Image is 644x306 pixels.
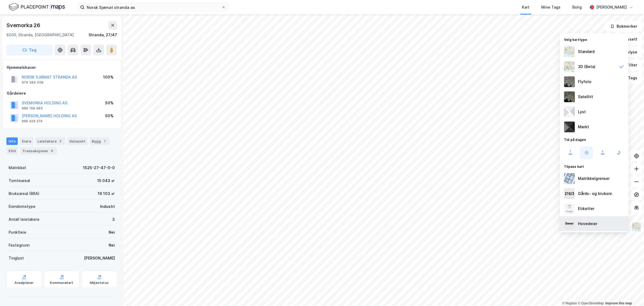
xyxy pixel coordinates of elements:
[564,91,575,102] img: 9k=
[112,216,115,223] div: 3
[578,94,593,100] div: Satellitt
[560,34,628,44] div: Velg karttype
[6,45,53,55] button: Tag
[7,64,117,71] div: Hjemmelshaver
[49,148,55,154] div: 6
[562,301,577,305] a: Mapbox
[564,218,575,229] img: majorOwner.b5e170eddb5c04bfeeff.jpeg
[7,90,117,97] div: Gårdeiere
[109,229,115,236] div: Nei
[9,203,35,210] div: Eiendomstype
[606,21,642,32] button: Bokmerker
[9,216,39,223] div: Antall leietakere
[631,222,642,232] img: Z
[22,80,43,85] div: 976 584 058
[9,190,39,197] div: Bruksareal (BRA)
[605,301,632,305] a: Improve this map
[105,100,114,106] div: 50%
[6,137,18,145] div: Info
[564,76,575,87] img: Z
[564,122,575,132] img: nCdM7BzjoCAAAAAElFTkSuQmCC
[9,165,26,171] div: Matrikkel
[578,79,591,85] div: Flyfoto
[89,32,117,38] div: Stranda, 27/47
[9,242,30,248] div: Festegrunn
[564,46,575,57] img: Z
[22,119,43,123] div: 986 929 274
[97,177,115,184] div: 15 043 ㎡
[20,137,33,145] div: Eiere
[9,2,65,12] img: logo.f888ab2527a4732fd821a326f86c7f29.svg
[578,175,610,182] div: Matrikkelgrenser
[616,60,642,70] button: Filter
[90,281,109,285] div: Miljøstatus
[90,137,109,145] div: Bygg
[578,301,604,305] a: OpenStreetMap
[67,137,87,145] div: Datasett
[564,188,575,199] img: cadastreKeys.547ab17ec502f5a4ef2b.jpeg
[50,281,73,285] div: Kommunekart
[9,177,30,184] div: Tomteareal
[84,255,115,261] div: [PERSON_NAME]
[617,280,644,306] div: Kontrollprogram for chat
[6,32,74,38] div: 6200, Stranda, [GEOGRAPHIC_DATA]
[522,4,529,10] div: Kart
[560,134,628,144] div: Tid på dagen
[578,124,589,130] div: Mørkt
[105,113,114,119] div: 50%
[14,281,34,285] div: Arealplaner
[6,147,18,155] div: ESG
[58,138,63,144] div: 3
[564,61,575,72] img: Z
[20,147,57,155] div: Transaksjoner
[98,190,115,197] div: 16 103 ㎡
[85,3,221,11] input: Søk på adresse, matrikkel, gårdeiere, leietakere eller personer
[22,106,43,111] div: 989 168 983
[564,106,575,117] img: luj3wr1y2y3+OchiMxRmMxRlscgabnMEmZ7DJGWxyBpucwSZnsMkZbHIGm5zBJmewyRlscgabnMEmZ7DJGWxyBpucwSZnsMkZ...
[578,190,613,197] div: Gårds- og bruksnr.
[103,74,114,80] div: 100%
[578,109,586,115] div: Lyst
[564,173,575,184] img: cadastreBorders.cfe08de4b5ddd52a10de.jpeg
[564,203,575,214] img: Z
[9,229,26,236] div: Punktleie
[9,255,24,261] div: Tinglyst
[109,242,115,248] div: Nei
[617,280,644,306] iframe: Chat Widget
[560,161,628,171] div: Tilpass kart
[100,203,115,210] div: Industri
[578,205,594,212] div: Etiketter
[6,21,41,30] div: Svemorka 26
[578,48,595,55] div: Standard
[35,137,65,145] div: Leietakere
[617,73,642,83] button: Tags
[572,4,582,10] div: Bolig
[596,4,627,10] div: [PERSON_NAME]
[102,138,107,144] div: 1
[541,4,561,10] div: Mine Tags
[83,165,115,171] div: 1525-27-47-0-0
[578,220,597,227] div: Hovedeier
[578,63,595,70] div: 3D (Beta)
